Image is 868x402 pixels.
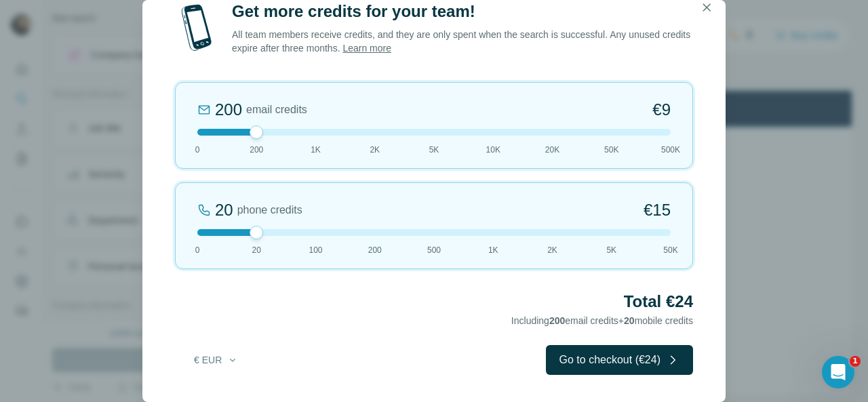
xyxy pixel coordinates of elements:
span: 1 [850,356,861,367]
span: 50K [604,144,618,156]
span: €9 [652,99,671,121]
span: 200 [250,144,263,156]
span: 200 [549,315,565,326]
span: 2K [370,144,380,156]
span: 1K [488,244,498,256]
span: 50K [663,244,677,256]
span: 0 [195,244,200,256]
span: 1K [311,144,321,156]
span: 0 [195,144,200,156]
span: 20K [545,144,559,156]
span: €15 [644,199,671,221]
span: 2K [547,244,557,256]
h2: Total €24 [175,291,693,313]
span: 100 [309,244,322,256]
div: 200 [215,99,242,121]
div: Watch our October Product update [178,3,364,33]
a: Learn more [342,43,391,54]
span: 20 [624,315,635,326]
span: Including email credits + mobile credits [511,315,693,326]
span: 200 [368,244,382,256]
iframe: Intercom live chat [822,356,854,388]
span: 20 [252,244,261,256]
span: 500 [427,244,441,256]
span: 10K [486,144,500,156]
img: mobile-phone [175,1,218,55]
span: phone credits [237,202,302,218]
p: All team members receive credits, and they are only spent when the search is successful. Any unus... [232,28,693,55]
span: email credits [246,102,307,118]
button: € EUR [184,348,248,372]
div: 20 [215,199,233,221]
button: Go to checkout (€24) [546,345,693,375]
span: 5K [606,244,616,256]
span: 5K [429,144,439,156]
span: 500K [661,144,680,156]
